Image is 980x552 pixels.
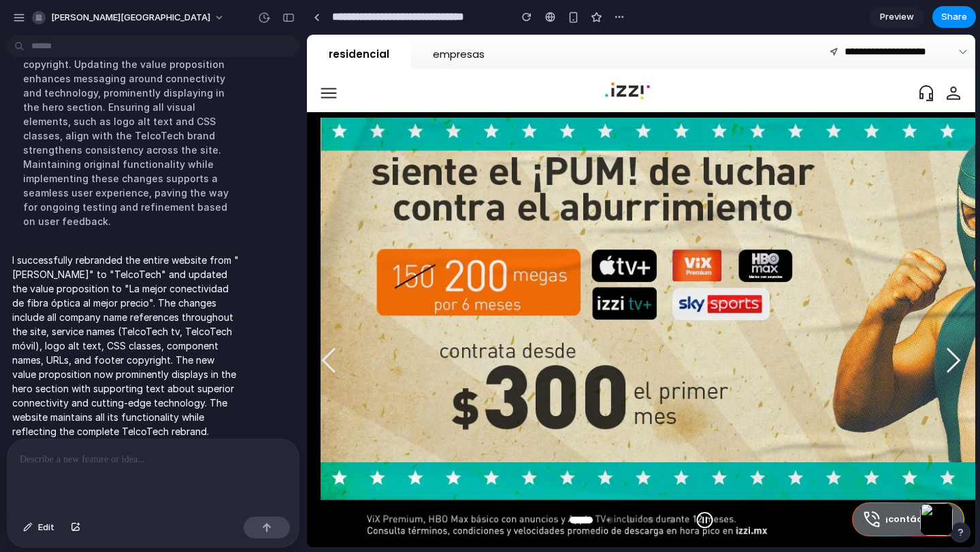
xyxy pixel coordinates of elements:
[5,309,38,342] img: prev
[11,48,33,69] img: logo
[636,48,657,69] img: mi cuenta icono
[519,8,535,25] img: navigation
[941,10,967,24] span: Share
[12,253,240,438] p: I successfully rebranded the entire website from "[PERSON_NAME]" to "TelcoTech" and updated the v...
[38,521,54,534] span: Edit
[630,309,663,342] img: next
[51,11,210,24] span: [PERSON_NAME][GEOGRAPHIC_DATA]
[298,48,343,65] img: Logo TelcoTech
[608,48,630,69] img: centro de ayuda icono
[387,475,408,496] img: next
[932,6,976,28] button: Share
[27,7,231,29] button: [PERSON_NAME][GEOGRAPHIC_DATA]
[578,477,646,492] p: ¡contáctanos!
[16,517,61,538] button: Edit
[880,10,914,24] span: Preview
[652,14,660,19] img: chevron-down
[870,6,924,28] a: Preview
